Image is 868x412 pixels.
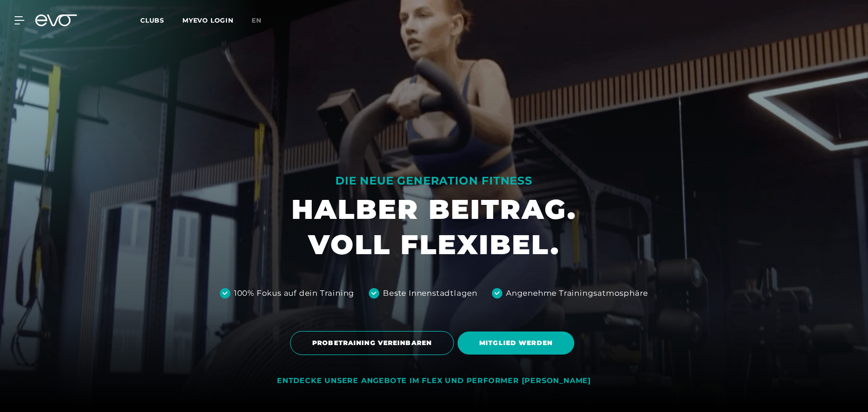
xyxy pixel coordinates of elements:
[140,16,164,24] span: Clubs
[506,288,648,299] div: Angenehme Trainingsatmosphäre
[252,15,272,26] a: en
[290,324,458,362] a: PROBETRAINING VEREINBAREN
[479,338,553,348] span: MITGLIED WERDEN
[252,16,262,24] span: en
[234,288,354,299] div: 100% Fokus auf dein Training
[383,288,477,299] div: Beste Innenstadtlagen
[182,16,234,24] a: MYEVO LOGIN
[312,338,432,348] span: PROBETRAINING VEREINBAREN
[291,174,577,188] div: DIE NEUE GENERATION FITNESS
[458,325,578,361] a: MITGLIED WERDEN
[291,192,577,262] h1: HALBER BEITRAG. VOLL FLEXIBEL.
[140,16,182,24] a: Clubs
[277,376,591,386] div: ENTDECKE UNSERE ANGEBOTE IM FLEX UND PERFORMER [PERSON_NAME]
